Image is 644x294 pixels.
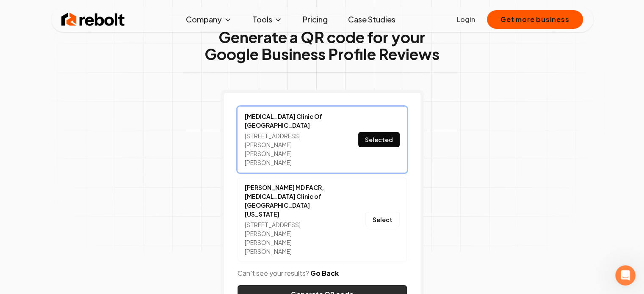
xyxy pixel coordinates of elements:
a: [PERSON_NAME] MD FACR, [MEDICAL_DATA] Clinic of [GEOGRAPHIC_DATA][US_STATE] [245,183,338,219]
button: Go Back [310,268,339,278]
a: Login [457,14,475,25]
button: Selected [358,132,400,147]
button: Tools [246,11,289,28]
button: Select [365,212,400,227]
h1: Generate a QR code for your Google Business Profile Reviews [205,29,439,63]
div: [STREET_ADDRESS][PERSON_NAME][PERSON_NAME][PERSON_NAME] [245,220,338,256]
a: [MEDICAL_DATA] Clinic Of [GEOGRAPHIC_DATA] [245,112,338,130]
iframe: Intercom live chat [615,265,636,286]
button: Get more business [487,10,583,29]
a: Pricing [296,11,334,28]
button: Company [179,11,239,28]
img: Rebolt Logo [61,11,125,28]
p: Can't see your results? [238,268,407,278]
div: [STREET_ADDRESS][PERSON_NAME][PERSON_NAME][PERSON_NAME] [245,132,338,167]
a: Case Studies [341,11,402,28]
